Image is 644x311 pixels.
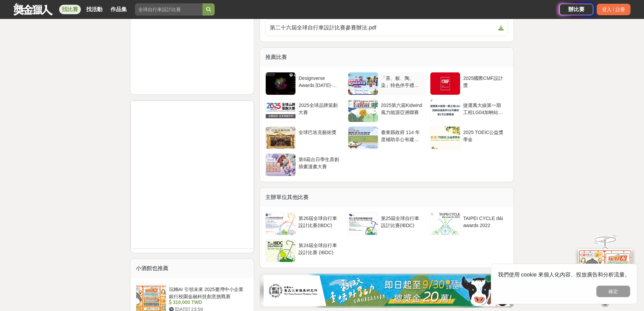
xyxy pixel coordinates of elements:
[381,215,423,228] div: 第25屆全球自行車設計比賽(IBDC)
[299,75,341,88] div: Designverse Awards [DATE]-[DATE]
[348,72,426,95] a: 「茶、粄、陶、染」特色伴手禮票選活動
[430,99,508,122] a: 捷運萬大線第一期工程LG04加蚋站通風井X公共藝術第2次公開徵選
[559,4,593,15] a: 辦比賽
[299,156,341,169] div: 第6屆台日學生原創插畫漫畫大賽
[299,242,341,255] div: 第24屆全球自行車設計比賽 (IBDC)
[265,153,343,176] a: 第6屆台日學生原創插畫漫畫大賽
[348,212,426,235] a: 第25屆全球自行車設計比賽(IBDC)
[130,259,254,278] div: 小酒館也推薦
[299,215,341,228] div: 第26屆全球自行車設計比賽(IBDC)
[260,48,514,67] div: 推薦比賽
[348,99,426,122] a: 2025第六屆Kidwind風力能源亞洲聯賽
[381,102,423,115] div: 2025第六屆Kidwind風力能源亞洲聯賽
[265,212,343,235] a: 第26屆全球自行車設計比賽(IBDC)
[348,126,426,149] a: 臺東縣政府 114 年度補助非公有建築物設置太陽光電 系統實施計畫
[578,248,632,293] img: d2146d9a-e6f6-4337-9592-8cefde37ba6b.png
[463,102,505,115] div: 捷運萬大線第一期工程LG04加蚋站通風井X公共藝術第2次公開徵選
[59,5,81,14] a: 找比賽
[84,5,105,14] a: 找活動
[299,129,341,142] div: 全球巴洛克藝術獎
[270,24,496,32] span: 第二十六屆全球自行車設計比賽參賽辦法.pdf
[264,275,510,306] img: e6dbf9e7-1170-4b32-9b88-12c24a1657ac.jpg
[169,299,246,306] div: 310,000 TWD
[265,19,508,36] a: 第二十六屆全球自行車設計比賽參賽辦法.pdf
[498,272,630,277] span: 我們使用 cookie 來個人化內容、投放廣告和分析流量。
[135,3,202,16] input: 全球自行車設計比賽
[463,75,505,88] div: 2025國際CMF設計獎
[597,4,630,15] div: 登入 / 註冊
[108,5,129,14] a: 作品集
[260,188,514,207] div: 主辦單位其他比賽
[596,286,630,297] button: 確定
[381,129,423,142] div: 臺東縣政府 114 年度補助非公有建築物設置太陽光電 系統實施計畫
[430,212,508,235] a: TAIPEI CYCLE d&i awards 2022
[265,99,343,122] a: 2025全球品牌策劃大賽
[381,75,423,88] div: 「茶、粄、陶、染」特色伴手禮票選活動
[169,286,246,299] div: 玩轉AI 引領未來 2025臺灣中小企業銀行校園金融科技創意挑戰賽
[430,72,508,95] a: 2025國際CMF設計獎
[430,126,508,149] a: 2025 TOEIC公益獎學金
[299,102,341,115] div: 2025全球品牌策劃大賽
[265,239,343,262] a: 第24屆全球自行車設計比賽 (IBDC)
[463,215,505,228] div: TAIPEI CYCLE d&i awards 2022
[265,72,343,95] a: Designverse Awards [DATE]-[DATE]
[265,126,343,149] a: 全球巴洛克藝術獎
[463,129,505,142] div: 2025 TOEIC公益獎學金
